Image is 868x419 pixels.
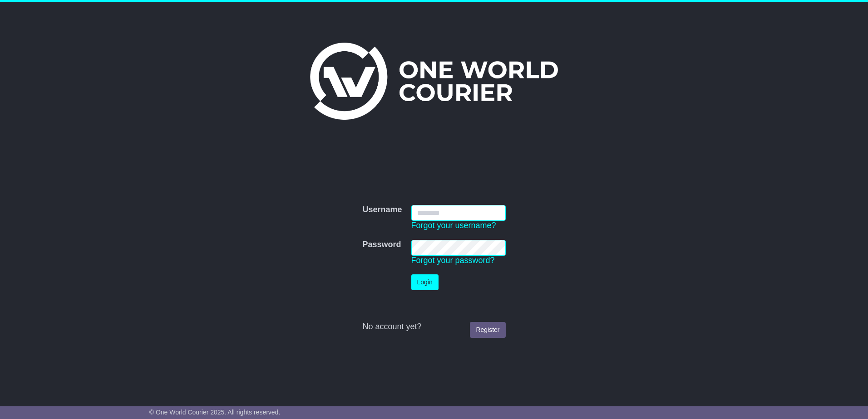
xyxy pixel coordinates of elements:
[310,43,558,120] img: One World
[362,240,401,250] label: Password
[149,409,281,416] span: © One World Courier 2025. All rights reserved.
[411,256,495,265] a: Forgot your password?
[362,322,505,332] div: No account yet?
[411,221,496,230] a: Forgot your username?
[411,274,439,290] button: Login
[362,205,402,215] label: Username
[470,322,505,338] a: Register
